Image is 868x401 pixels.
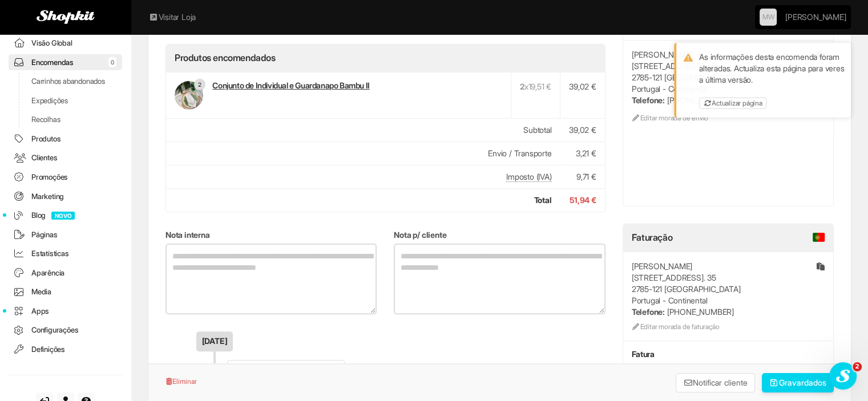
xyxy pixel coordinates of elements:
[632,350,825,358] h5: Fatura
[813,233,825,242] span: Portugal - Continental
[166,188,560,212] td: Total
[9,226,122,243] a: Páginas
[166,141,560,165] td: Envio / Transporte
[394,229,446,241] label: Nota p/ cliente
[560,118,605,141] td: 39,02 €
[9,341,122,358] a: Definições
[762,373,834,392] button: Gravardados
[196,331,233,351] div: [DATE]
[560,72,605,119] td: 39,02 €
[9,54,122,71] a: Encomendas0
[528,82,551,91] span: 19,51 €
[560,188,605,212] td: 51,94 €
[632,95,665,105] strong: Telefone:
[37,10,95,24] img: Shopkit
[9,73,122,90] a: Carrinhos abandonados
[165,229,210,241] label: Nota interna
[632,322,720,331] a: Editar morada de faturação
[212,80,369,90] a: Conjunto de Individual e Guardanapo Bambu II
[853,362,862,371] span: 2
[9,207,122,224] a: BlogNOVO
[804,378,826,387] span: dados
[9,265,122,281] a: Aparência
[817,261,825,272] a: Copiar endereço de faturação
[175,53,276,63] h3: Produtos encomendados
[148,11,196,23] a: Visitar Loja
[506,172,551,182] abbr: Imposto (IVA)
[9,245,122,262] a: Estatísticas
[511,72,560,119] td: x
[9,149,122,166] a: Clientes
[520,82,524,91] strong: 2
[9,169,122,185] a: Promoções
[760,9,777,26] a: MW
[623,252,833,341] div: [PERSON_NAME] [STREET_ADDRESS]. 35 2785-121 [GEOGRAPHIC_DATA] Portugal - Continental
[108,57,116,67] span: 0
[829,362,857,390] iframe: Intercom live chat
[165,373,197,390] button: Eliminar
[9,188,122,205] a: Marketing
[699,52,844,107] span: As informações desta encomenda foram alteradas. Actualiza esta página para veres a última versão.
[9,35,122,51] a: Visão Global
[632,307,665,317] strong: Telefone:
[9,131,122,147] a: Produtos
[175,81,203,110] img: Conjunto de Individual e Guardanapo Bambu II
[560,141,605,165] td: 3,21 €
[667,95,734,105] span: [PHONE_NUMBER]
[9,283,122,300] a: Media
[9,303,122,319] a: Apps
[51,212,75,220] span: NOVO
[166,118,560,141] td: Subtotal
[632,233,825,243] h3: Faturação
[9,111,122,128] a: Recolhas
[175,81,203,110] a: 2
[9,322,122,338] a: Configurações
[785,6,846,29] a: [PERSON_NAME]
[667,307,734,317] span: [PHONE_NUMBER]
[194,79,205,90] span: 2
[623,40,833,132] div: [PERSON_NAME] [STREET_ADDRESS]. 35 2785-121 [GEOGRAPHIC_DATA] Portugal - Continental
[9,92,122,109] a: Expedições
[560,165,605,188] td: 9,71 €
[632,114,708,122] a: Editar morada de envio
[699,98,766,109] a: Actualizar página
[676,373,756,392] button: Notificar cliente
